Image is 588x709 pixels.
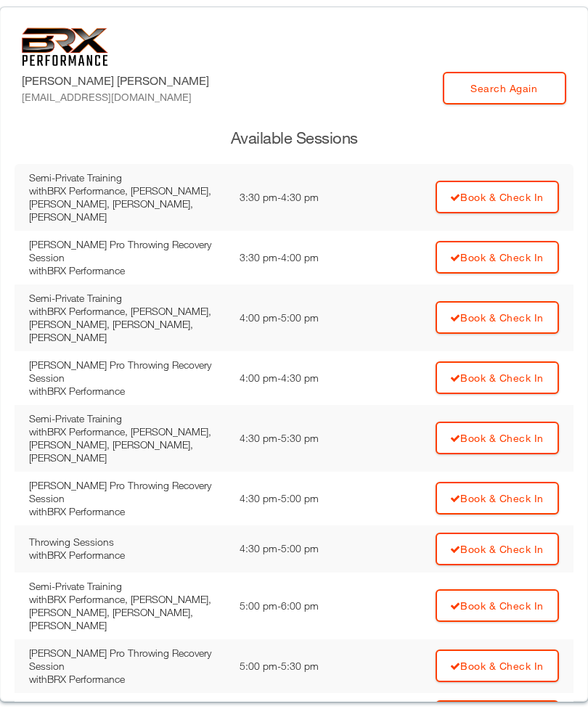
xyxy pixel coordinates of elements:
[29,580,225,593] div: Semi-Private Training
[436,241,559,274] a: Book & Check In
[29,292,225,305] div: Semi-Private Training
[436,482,559,515] a: Book & Check In
[232,284,366,351] td: 4:00 pm - 5:00 pm
[436,361,559,394] a: Book & Check In
[232,405,366,472] td: 4:30 pm - 5:30 pm
[29,479,225,505] div: [PERSON_NAME] Pro Throwing Recovery Session
[232,164,366,231] td: 3:30 pm - 4:30 pm
[29,385,225,398] div: with BRX Performance
[443,72,566,104] a: Search Again
[15,127,573,149] h3: Available Sessions
[436,181,559,213] a: Book & Check In
[29,425,225,464] div: with BRX Performance, [PERSON_NAME], [PERSON_NAME], [PERSON_NAME], [PERSON_NAME]
[232,573,366,639] td: 5:00 pm - 6:00 pm
[29,238,225,264] div: [PERSON_NAME] Pro Throwing Recovery Session
[22,89,209,104] div: [EMAIL_ADDRESS][DOMAIN_NAME]
[436,649,559,682] a: Book & Check In
[436,589,559,622] a: Book & Check In
[436,422,559,454] a: Book & Check In
[232,472,366,525] td: 4:30 pm - 5:00 pm
[29,673,225,686] div: with BRX Performance
[436,301,559,334] a: Book & Check In
[232,231,366,284] td: 3:30 pm - 4:00 pm
[232,525,366,573] td: 4:30 pm - 5:00 pm
[29,412,225,425] div: Semi-Private Training
[22,72,209,104] label: [PERSON_NAME] [PERSON_NAME]
[232,351,366,405] td: 4:00 pm - 4:30 pm
[29,264,225,277] div: with BRX Performance
[29,358,225,385] div: [PERSON_NAME] Pro Throwing Recovery Session
[29,305,225,344] div: with BRX Performance, [PERSON_NAME], [PERSON_NAME], [PERSON_NAME], [PERSON_NAME]
[29,184,225,224] div: with BRX Performance, [PERSON_NAME], [PERSON_NAME], [PERSON_NAME], [PERSON_NAME]
[29,536,225,549] div: Throwing Sessions
[22,28,108,66] img: 6f7da32581c89ca25d665dc3aae533e4f14fe3ef_original.svg
[29,549,225,562] div: with BRX Performance
[29,593,225,632] div: with BRX Performance, [PERSON_NAME], [PERSON_NAME], [PERSON_NAME], [PERSON_NAME]
[29,505,225,518] div: with BRX Performance
[29,171,225,184] div: Semi-Private Training
[29,647,225,673] div: [PERSON_NAME] Pro Throwing Recovery Session
[436,533,559,565] a: Book & Check In
[232,639,366,693] td: 5:00 pm - 5:30 pm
